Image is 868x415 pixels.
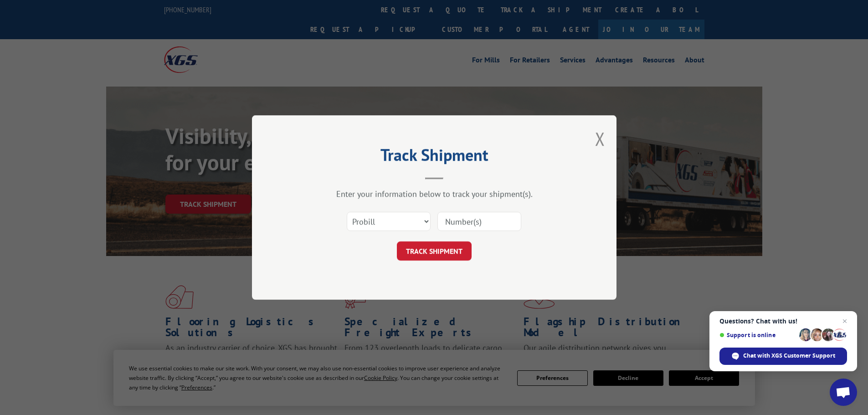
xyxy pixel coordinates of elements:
[437,212,521,231] input: Number(s)
[397,241,472,261] button: TRACK SHIPMENT
[719,348,847,365] div: Chat with XGS Customer Support
[743,352,835,360] span: Chat with XGS Customer Support
[595,127,605,151] button: Close modal
[830,379,857,406] div: Open chat
[298,149,571,166] h2: Track Shipment
[298,189,571,199] div: Enter your information below to track your shipment(s).
[839,316,850,327] span: Close chat
[719,318,847,325] span: Questions? Chat with us!
[719,332,796,338] span: Support is online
